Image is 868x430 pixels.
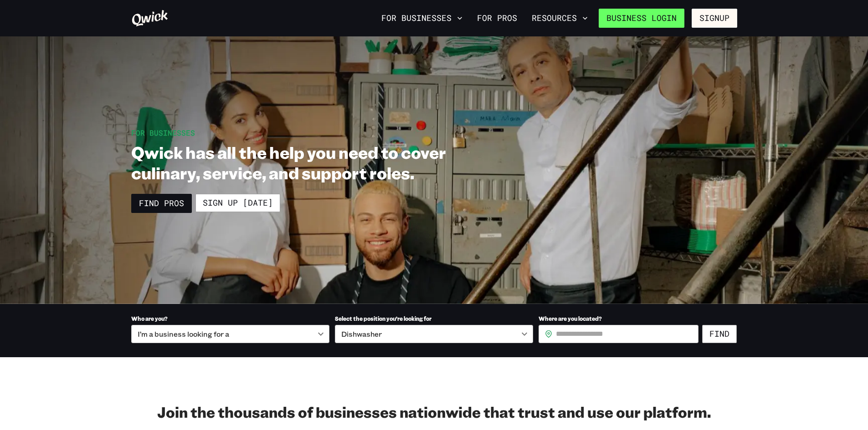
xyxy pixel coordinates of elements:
div: Dishwasher [335,325,533,343]
h2: Join the thousands of businesses nationwide that trust and use our platform. [131,403,737,421]
div: I’m a business looking for a [131,325,329,343]
a: Find Pros [131,194,192,213]
button: Signup [692,9,737,28]
span: Where are you located? [539,315,602,322]
a: For Pros [473,10,521,26]
span: Who are you? [131,315,168,322]
a: Business Login [599,9,684,28]
span: For Businesses [131,128,195,137]
a: Sign up [DATE] [195,194,280,212]
button: Find [702,325,737,343]
button: Resources [528,10,591,26]
button: For Businesses [378,10,466,26]
h1: Qwick has all the help you need to cover culinary, service, and support roles. [131,142,495,183]
span: Select the position you’re looking for [335,315,431,322]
